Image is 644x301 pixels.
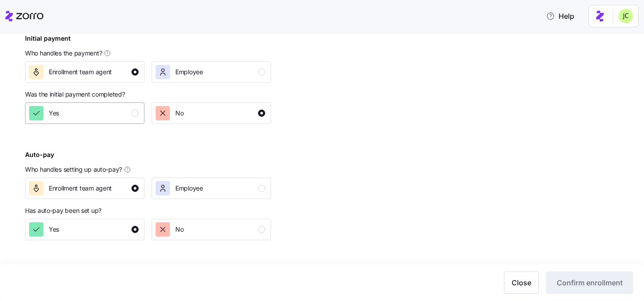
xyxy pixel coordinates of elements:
span: Who handles the payment? [25,49,102,58]
span: Confirm enrollment [557,277,623,288]
span: Yes [49,109,59,118]
div: Initial payment [25,34,71,47]
span: Enrollment team agent [49,68,112,76]
span: Enrollment team agent [49,184,112,193]
span: Has auto-pay been set up? [25,206,102,215]
span: No [175,225,183,234]
span: Was the initial payment completed? [25,90,125,99]
span: Yes [49,225,59,234]
button: Close [504,271,539,294]
span: Who handles setting up auto-pay? [25,165,122,174]
span: Close [512,277,531,288]
span: Employee [175,184,203,193]
span: Employee [175,68,203,76]
span: No [175,109,183,118]
img: 0d5040ea9766abea509702906ec44285 [619,9,633,23]
span: Help [546,11,574,21]
button: Confirm enrollment [546,271,633,294]
button: Help [539,7,581,25]
div: Auto-pay [25,150,54,163]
